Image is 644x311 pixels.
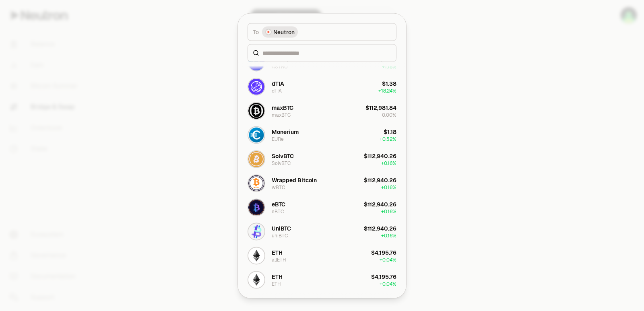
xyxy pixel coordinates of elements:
[248,223,264,239] img: uniBTC Logo
[253,28,259,36] span: To
[273,28,295,36] span: Neutron
[243,219,401,243] button: uniBTC LogoUniBTCuniBTC$112,940.26+0.16%
[272,280,281,287] div: ETH
[272,103,293,111] div: maxBTC
[272,208,284,214] div: eBTC
[272,272,283,280] div: ETH
[380,136,396,142] span: + 0.52%
[371,272,396,280] div: $4,195.76
[272,128,299,136] div: Monerium
[248,199,264,215] img: eBTC Logo
[248,247,264,264] img: allETH Logo
[381,184,396,190] span: + 0.16%
[382,79,396,87] div: $1.38
[364,200,396,208] div: $112,940.26
[272,232,288,239] div: uniBTC
[248,54,264,70] img: ASTRO Logo
[272,256,286,263] div: allETH
[248,272,264,288] img: ETH Logo
[243,195,401,219] button: eBTC LogoeBTCeBTC$112,940.26+0.16%
[381,160,396,166] span: + 0.16%
[380,280,396,287] span: + 0.04%
[382,63,396,70] span: + 1.78%
[243,171,401,195] button: wBTC LogoWrapped BitcoinwBTC$112,940.26+0.16%
[243,147,401,171] button: SolvBTC LogoSolvBTCSolvBTC$112,940.26+0.16%
[272,152,294,160] div: SolvBTC
[272,111,291,118] div: maxBTC
[382,111,396,118] span: 0.00%
[243,99,401,123] button: maxBTC LogomaxBTCmaxBTC$112,981.840.00%
[272,248,283,256] div: ETH
[272,87,282,94] div: dTIA
[248,127,264,143] img: EURe Logo
[370,297,396,305] div: $1,008.77
[272,176,317,184] div: Wrapped Bitcoin
[364,152,396,160] div: $112,940.26
[272,160,291,166] div: SolvBTC
[365,103,396,111] div: $112,981.84
[243,243,401,268] button: allETH LogoETHallETH$4,195.76+0.04%
[266,29,271,34] img: Neutron Logo
[248,23,396,41] button: ToNeutron LogoNeutron
[248,78,264,95] img: dTIA Logo
[272,224,291,232] div: UniBTC
[272,63,288,70] div: ASTRO
[381,208,396,214] span: + 0.16%
[272,297,303,305] div: Axelar BNB
[243,123,401,147] button: EURe LogoMoneriumEURe$1.18+0.52%
[380,256,396,263] span: + 0.04%
[243,74,401,99] button: dTIA LogodTIAdTIA$1.38+18.24%
[364,224,396,232] div: $112,940.26
[248,103,264,119] img: maxBTC Logo
[248,175,264,191] img: wBTC Logo
[243,50,401,74] button: ASTRO LogoAstroport tokenASTRO$0.00+1.78%
[272,184,285,190] div: wBTC
[243,268,401,292] button: ETH LogoETHETH$4,195.76+0.04%
[378,87,396,94] span: + 18.24%
[272,200,285,208] div: eBTC
[272,136,284,142] div: EURe
[364,176,396,184] div: $112,940.26
[384,128,396,136] div: $1.18
[248,151,264,167] img: SolvBTC Logo
[272,79,284,87] div: dTIA
[371,248,396,256] div: $4,195.76
[381,232,396,239] span: + 0.16%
